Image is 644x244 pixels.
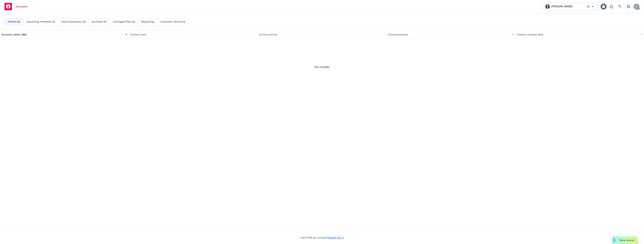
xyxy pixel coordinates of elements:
span: Clients (0) [8,20,20,24]
span: Reporting [141,20,154,24]
span: Accounts [16,5,28,8]
img: photo [545,4,550,9]
span: Archived (0) [92,20,107,24]
span: Can't find an account? [300,236,344,240]
span: Customer Directory [160,20,186,24]
button: Active policies [258,30,386,39]
a: Search for it [328,236,344,239]
div: Active policies [259,33,385,36]
div: Drag to move [612,237,617,244]
a: Search [616,3,624,10]
button: Service team [129,30,258,39]
div: Total premiums [388,33,510,36]
span: [PERSON_NAME] [551,4,572,9]
button: Total premiums [386,30,515,39]
button: photo[PERSON_NAME]clear selection [542,3,598,10]
span: Upcoming renewals (0) [26,20,55,24]
div: Account name, DBA [1,33,123,36]
div: Service team [130,33,256,36]
button: Closest renewal date [515,30,644,39]
span: New businesses (0) [61,20,86,24]
span: Untriaged files (0) [113,20,135,24]
a: clear selection [586,4,591,9]
button: Nova Assist [612,237,637,244]
span: Nova Assist [620,239,634,242]
a: Report a Bug [608,3,615,10]
a: Accounts [3,1,29,12]
div: Closest renewal date [517,33,638,36]
a: Switch app [625,3,632,10]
